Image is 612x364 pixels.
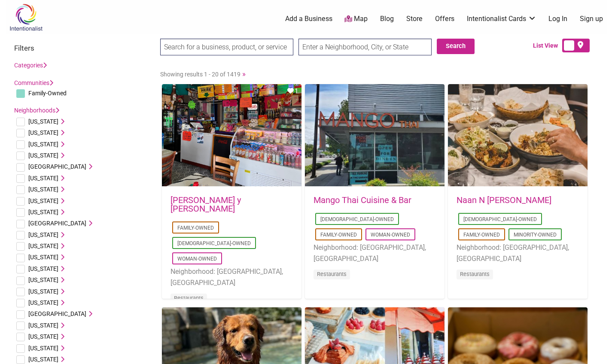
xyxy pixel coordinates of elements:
[580,14,603,24] a: Sign up
[437,39,475,54] button: Search
[460,271,490,277] a: Restaurants
[28,243,58,249] span: [US_STATE]
[28,141,58,148] span: [US_STATE]
[314,242,436,264] li: Neighborhood: [GEOGRAPHIC_DATA], [GEOGRAPHIC_DATA]
[28,299,58,306] span: [US_STATE]
[463,232,500,238] a: Family-Owned
[160,39,293,55] input: Search for a business, product, or service
[371,232,410,238] a: Woman-Owned
[320,232,357,238] a: Family-Owned
[28,90,67,97] span: Family-Owned
[14,107,59,114] a: Neighborhoods
[28,152,58,159] span: [US_STATE]
[457,242,579,264] li: Neighborhood: [GEOGRAPHIC_DATA], [GEOGRAPHIC_DATA]
[28,175,58,182] span: [US_STATE]
[463,216,537,222] a: [DEMOGRAPHIC_DATA]-Owned
[533,41,562,50] span: List View
[548,14,567,24] a: Log In
[380,14,394,24] a: Blog
[177,256,217,262] a: Woman-Owned
[320,216,394,222] a: [DEMOGRAPHIC_DATA]-Owned
[174,295,204,301] a: Restaurants
[435,14,454,24] a: Offers
[28,345,58,352] span: [US_STATE]
[514,232,557,238] a: Minority-Owned
[28,276,58,283] span: [US_STATE]
[177,240,251,246] a: [DEMOGRAPHIC_DATA]-Owned
[28,254,58,261] span: [US_STATE]
[242,70,246,78] a: »
[6,3,46,31] img: Intentionalist
[14,44,152,52] h3: Filters
[177,225,214,231] a: Family-Owned
[344,14,368,24] a: Map
[317,271,347,277] a: Restaurants
[457,195,551,205] a: Naan N [PERSON_NAME]
[467,14,536,24] a: Intentionalist Cards
[28,288,58,295] span: [US_STATE]
[28,220,86,227] span: [GEOGRAPHIC_DATA]
[314,195,411,205] a: Mango Thai Cuisine & Bar
[28,186,58,193] span: [US_STATE]
[28,322,58,329] span: [US_STATE]
[285,14,332,24] a: Add a Business
[28,310,86,317] span: [GEOGRAPHIC_DATA]
[298,39,432,55] input: Enter a Neighborhood, City, or State
[28,118,58,125] span: [US_STATE]
[28,231,58,238] span: [US_STATE]
[28,356,58,363] span: [US_STATE]
[28,129,58,136] span: [US_STATE]
[160,71,241,78] span: Showing results 1 - 20 of 1419
[28,197,58,204] span: [US_STATE]
[28,163,86,170] span: [GEOGRAPHIC_DATA]
[14,79,53,86] a: Communities
[171,195,241,214] a: [PERSON_NAME] y [PERSON_NAME]
[28,209,58,215] span: [US_STATE]
[14,62,47,69] a: Categories
[28,333,58,340] span: [US_STATE]
[171,266,293,288] li: Neighborhood: [GEOGRAPHIC_DATA], [GEOGRAPHIC_DATA]
[28,265,58,272] span: [US_STATE]
[406,14,423,24] a: Store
